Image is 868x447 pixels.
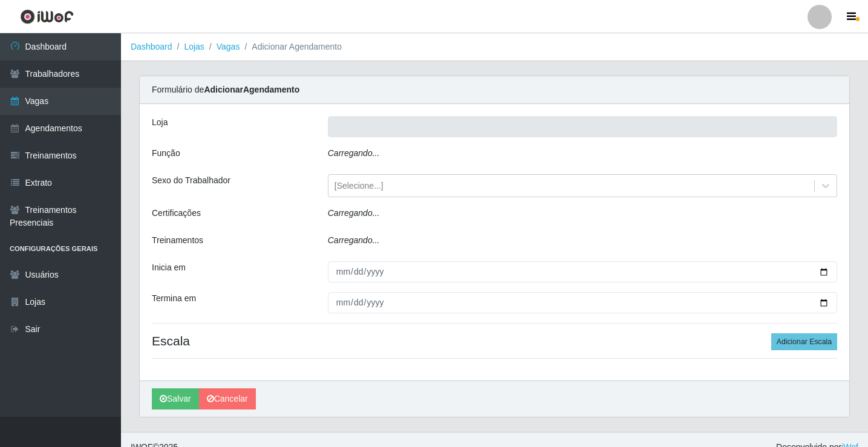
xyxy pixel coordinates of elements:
[328,261,837,282] input: 00/00/0000
[184,42,204,51] a: Lojas
[152,388,199,409] button: Salvar
[152,207,201,220] label: Certificações
[152,333,837,348] h4: Escala
[152,261,186,274] label: Inicia em
[328,235,380,245] i: Carregando...
[152,174,230,187] label: Sexo do Trabalhador
[140,76,849,104] div: Formulário de
[204,85,299,94] strong: Adicionar Agendamento
[328,292,837,313] input: 00/00/0000
[20,9,74,24] img: CoreUI Logo
[217,42,240,51] a: Vagas
[240,41,342,53] li: Adicionar Agendamento
[328,208,380,218] i: Carregando...
[328,148,380,158] i: Carregando...
[199,388,256,409] a: Cancelar
[771,333,837,350] button: Adicionar Escala
[131,42,172,51] a: Dashboard
[152,292,196,305] label: Termina em
[152,234,203,247] label: Treinamentos
[334,180,383,192] div: [Selecione...]
[152,147,180,160] label: Função
[152,116,168,129] label: Loja
[121,33,868,61] nav: breadcrumb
